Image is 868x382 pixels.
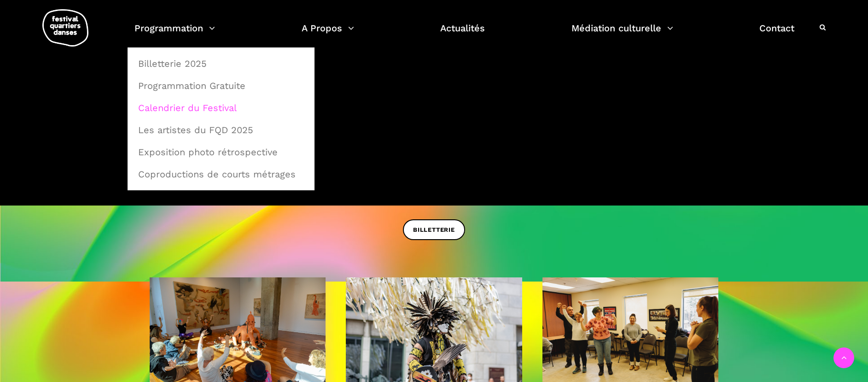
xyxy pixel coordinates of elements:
[133,119,309,141] a: Les artistes du FQD 2025
[413,225,455,235] span: BILLETTERIE
[133,97,309,118] a: Calendrier du Festival
[302,20,354,47] a: A Propos
[571,20,673,47] a: Médiation culturelle
[133,75,309,96] a: Programmation Gratuite
[403,219,465,240] a: BILLETTERIE
[133,53,309,74] a: Billetterie 2025
[440,20,485,47] a: Actualités
[42,9,88,47] img: logo-fqd-med
[133,141,309,163] a: Exposition photo rétrospective
[134,20,215,47] a: Programmation
[759,20,794,47] a: Contact
[133,164,309,185] a: Coproductions de courts métrages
